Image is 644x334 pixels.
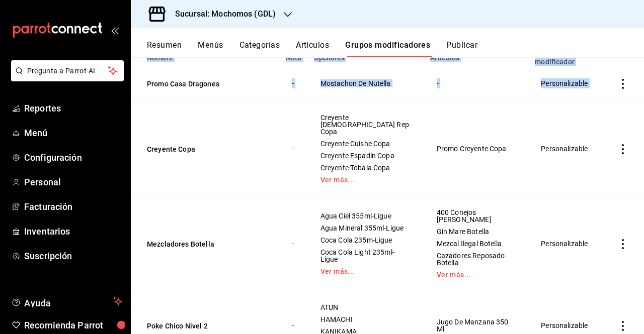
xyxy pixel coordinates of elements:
button: Poke Chico Nivel 2 [147,321,268,331]
a: Ver más... [320,268,412,275]
button: Categorías [239,40,280,57]
span: Creyente [DEMOGRAPHIC_DATA] Rep Copa [320,114,412,135]
button: Pregunta a Parrot AI [11,60,124,81]
span: Configuración [24,151,122,164]
button: Publicar [446,40,477,57]
span: Gin Mare Botella [437,228,517,235]
span: ATUN [320,304,412,311]
td: - [280,66,308,101]
h3: Sucursal: Mochomos (GDL) [167,8,276,20]
button: Resumen [147,40,182,57]
a: Ver más... [437,271,517,278]
td: Personalizable [529,66,602,101]
td: Personalizable [529,101,602,196]
a: Pregunta a Parrot AI [7,73,124,83]
span: Recomienda Parrot [24,318,122,332]
span: Suscripción [24,249,122,263]
button: Menús [198,40,223,57]
td: - [280,196,308,291]
span: Mezcal Ilegal Botella [437,240,517,247]
span: Creyente Espadin Copa [320,152,412,159]
span: Mostachon De Nutella [320,80,412,87]
span: Inventarios [24,225,122,238]
a: Ver más... [320,176,412,183]
button: Grupos modificadores [345,40,430,57]
button: actions [618,239,628,249]
span: Coca Cola 235m-Ligue [320,237,412,244]
span: Coca Cola Light 235ml-Ligue [320,249,412,263]
span: Ayuda [24,295,109,307]
span: Promo Creyente Copa [437,145,517,152]
button: Creyente Copa [147,144,268,154]
span: Personal [24,175,122,189]
span: Cazadores Reposado Botella [437,252,517,266]
button: open_drawer_menu [111,26,119,34]
span: Agua Mineral 355ml-Ligue [320,225,412,232]
div: navigation tabs [147,40,644,57]
span: Menú [24,126,122,140]
button: actions [618,144,628,154]
span: HAMACHI [320,316,412,323]
button: Promo Casa Dragones [147,79,268,89]
span: Jugo De Manzana 350 Ml [437,318,517,332]
button: actions [618,321,628,331]
span: Creyente Cuishe Copa [320,140,412,147]
span: Pregunta a Parrot AI [27,66,108,76]
span: Agua Ciel 355ml-Ligue [320,212,412,219]
td: - [280,101,308,196]
button: actions [618,79,628,89]
td: Personalizable [529,196,602,291]
span: Reportes [24,101,122,115]
span: 400 Conejos [PERSON_NAME] [437,209,517,223]
button: Artículos [296,40,329,57]
span: Facturación [24,200,122,213]
span: Creyente Tobala Copa [320,164,412,171]
div: - [436,78,517,89]
button: Mezcladores Botella [147,239,268,249]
